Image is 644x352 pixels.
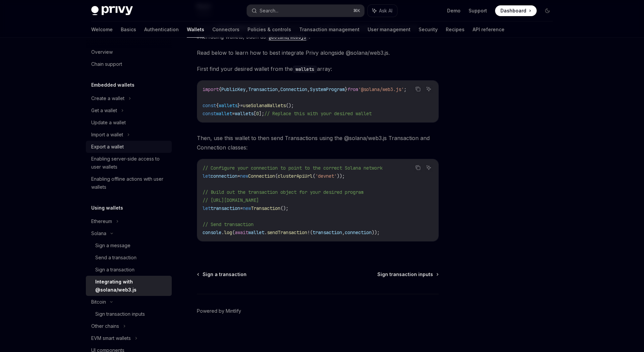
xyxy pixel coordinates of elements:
a: Sign a message [86,239,172,252]
span: Transaction [248,86,278,92]
a: Overview [86,46,172,58]
a: Wallets [187,21,204,38]
div: Enabling offline actions with user wallets [91,175,168,191]
span: useSolanaWallets [243,102,286,108]
span: ! [307,229,310,235]
button: Ask AI [368,5,397,17]
span: Sign a transaction [203,271,247,278]
span: transaction [211,205,240,211]
a: Sign transaction inputs [377,271,438,278]
span: wallet [216,111,232,117]
button: Copy the contents from the code block [414,85,422,93]
div: EVM smart wallets [91,334,131,342]
span: { [216,102,219,108]
span: , [246,86,248,92]
span: console [203,229,221,235]
div: Update a wallet [91,119,126,127]
button: Ask AI [424,163,433,172]
div: Create a wallet [91,94,124,102]
a: API reference [473,21,504,38]
span: // Send transaction [203,221,254,227]
span: ( [313,173,315,179]
a: Chain support [86,58,172,70]
a: Connectors [212,21,239,38]
span: 0 [256,111,259,117]
span: ( [275,173,278,179]
span: Connection [280,86,307,92]
span: const [203,102,216,108]
span: ⌘ K [353,8,360,13]
button: Search...⌘K [247,5,364,17]
span: // Build out the transaction object for your desired program [203,189,364,195]
a: Export a wallet [86,141,172,153]
span: new [243,205,251,211]
div: Chain support [91,60,122,68]
a: Authentication [144,21,179,38]
span: import [203,86,219,92]
span: SystemProgram [310,86,345,92]
img: dark logo [91,6,133,15]
span: new [240,173,248,179]
div: Sign a message [95,241,130,250]
span: ]; [259,111,264,117]
code: wallets [293,65,317,73]
div: Integrating with @solana/web3.js [95,278,168,294]
span: , [278,86,280,92]
a: Policies & controls [248,21,291,38]
span: Ask AI [379,7,392,14]
a: Transaction management [299,21,360,38]
span: // Replace this with your desired wallet [264,111,372,117]
button: Copy the contents from the code block [414,163,422,172]
a: Enabling offline actions with user wallets [86,173,172,193]
div: Enabling server-side access to user wallets [91,155,168,171]
span: } [345,86,347,92]
span: wallets [235,111,254,117]
span: log [224,229,232,235]
span: (); [280,205,288,211]
span: Transaction [251,205,280,211]
h5: Using wallets [91,204,123,212]
span: ( [310,229,313,235]
div: Search... [260,7,278,15]
span: Read below to learn how to best integrate Privy alongside @solana/web3.js. [197,48,439,57]
span: = [240,205,243,211]
div: Ethereum [91,217,112,225]
span: = [240,102,243,108]
span: First find your desired wallet from the array: [197,64,439,74]
div: Other chains [91,322,119,330]
span: let [203,205,211,211]
div: Overview [91,48,113,56]
span: } [237,102,240,108]
div: Import a wallet [91,131,123,139]
span: ( [232,229,235,235]
div: Sign a transaction [95,266,135,274]
a: Security [419,21,438,38]
span: , [307,86,310,92]
h5: Embedded wallets [91,81,135,89]
a: Sign a transaction [198,271,247,278]
div: Get a wallet [91,106,117,115]
span: )); [372,229,380,235]
span: clusterApiUrl [278,173,313,179]
span: [ [254,111,256,117]
span: sendTransaction [267,229,307,235]
a: Basics [121,21,136,38]
a: Sign transaction inputs [86,308,172,320]
span: Connection [248,173,275,179]
span: '@solana/web3.js' [358,86,404,92]
span: // [URL][DOMAIN_NAME] [203,197,259,203]
span: . [221,229,224,235]
div: Export a wallet [91,143,124,151]
span: PublicKey [221,86,246,92]
span: connection [211,173,237,179]
a: Enabling server-side access to user wallets [86,153,172,173]
a: Powered by Mintlify [197,308,241,314]
a: Support [469,7,487,14]
a: Update a wallet [86,117,172,129]
a: Integrating with @solana/web3.js [86,276,172,296]
span: ; [404,86,407,92]
span: await [235,229,248,235]
span: = [232,111,235,117]
span: let [203,173,211,179]
div: Solana [91,229,106,237]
